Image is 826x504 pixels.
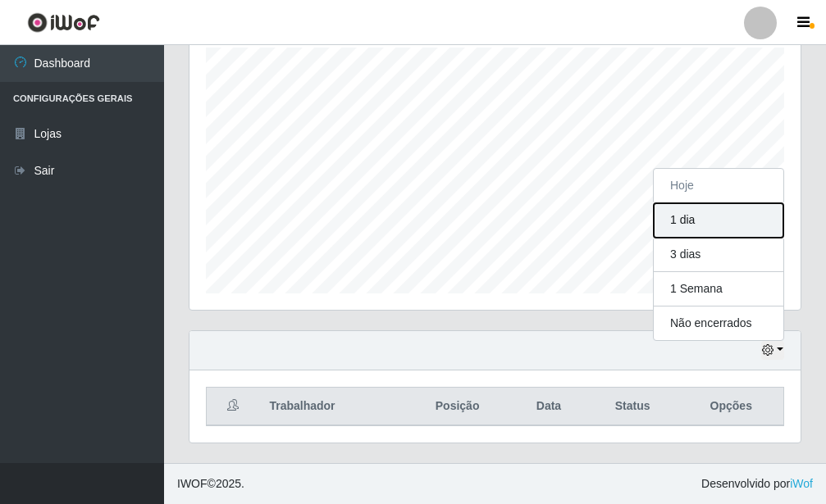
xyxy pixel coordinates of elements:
[511,388,586,426] th: Data
[259,388,404,426] th: Trabalhador
[177,477,208,490] span: IWOF
[701,475,813,493] span: Desenvolvido por
[404,388,511,426] th: Posição
[586,388,679,426] th: Status
[654,306,783,340] button: Não encerrados
[654,169,783,203] button: Hoje
[27,12,100,33] img: CoreUI Logo
[654,272,783,306] button: 1 Semana
[177,475,244,493] span: © 2025 .
[654,238,783,272] button: 3 dias
[654,203,783,238] button: 1 dia
[679,388,784,426] th: Opções
[790,477,813,490] a: iWof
